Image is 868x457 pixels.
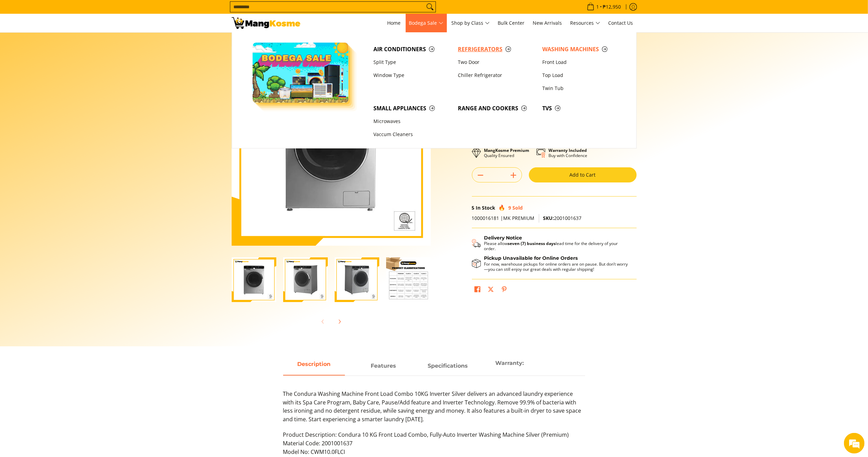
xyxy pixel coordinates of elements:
a: Top Load [539,69,623,82]
span: Contact Us [609,20,633,26]
a: New Arrivals [530,14,566,32]
span: Description [283,360,345,372]
nav: Main Menu [307,14,637,32]
span: TVs [542,104,620,113]
span: Specifications [417,360,479,372]
span: Small Appliances [373,104,451,113]
p: For now, warehouse pickups for online orders are on pause. But don’t worry—you can still enjoy ou... [484,261,630,272]
a: Small Appliances [370,102,454,115]
a: Front Load [539,56,623,69]
p: The Condura Washing Machine Front Load Combo 10KG Inverter Silver delivers an advanced laundry ex... [283,390,585,431]
a: Bulk Center [495,14,528,32]
img: Condura 10 KG Front Load Combo Inverter Washing Machine (Premium)-2 [283,257,328,302]
a: Washing Machines [539,43,623,56]
div: Chat with us now [36,38,115,47]
a: Air Conditioners [370,43,454,56]
img: Condura 10 KG Front Load Combo Inverter Washing Machine (Premium)-3 [335,257,379,302]
strong: seven (7) business days [508,241,556,246]
a: Contact Us [605,14,637,32]
span: New Arrivals [533,20,562,26]
button: Shipping & Delivery [472,235,630,252]
a: Post on X [486,285,496,296]
a: Description 2 [417,357,479,376]
span: Washing Machines [542,45,620,54]
a: Window Type [370,69,454,82]
span: Bodega Sale [409,19,443,27]
a: Microwaves [370,115,454,128]
button: Subtract [472,170,489,181]
p: Please allow lead time for the delivery of your order. [484,241,630,251]
strong: Pickup Unavailable for Online Orders [484,255,578,261]
a: TVs [539,102,623,115]
button: Add to Cart [529,167,637,182]
a: Description 1 [352,357,414,376]
a: Twin Tub [539,82,623,95]
a: Pin on Pinterest [499,285,509,296]
span: Air Conditioners [373,45,451,54]
span: 1 [595,4,600,9]
span: Home [387,20,401,26]
a: Share on Facebook [473,285,482,296]
a: Home [384,14,404,32]
strong: Delivery Notice [484,235,522,241]
a: Chiller Refrigerator [454,69,539,82]
span: • [585,3,623,11]
textarea: Type your message and hit 'Enter' [3,188,131,212]
strong: Warranty Included [549,147,587,153]
span: In Stock [476,204,496,211]
span: SKU: [543,215,554,221]
a: Resources [567,14,604,32]
span: Refrigerators [458,45,535,54]
a: Refrigerators [454,43,539,56]
img: Condura 10 KG Front Load Combo Inverter Washing Machine (Premium)-4 [386,257,431,302]
span: Range and Cookers [458,104,535,113]
a: Range and Cookers [454,102,539,115]
strong: MangKosme Premium [484,147,530,153]
span: Shop by Class [452,19,490,27]
span: We're online! [40,87,95,156]
span: Bulk Center [498,20,525,26]
img: Bodega Sale [253,43,349,103]
span: 5 [472,204,475,211]
span: 9 [509,204,511,211]
strong: Warranty: [495,360,524,366]
span: 1000016181 |MK PREMIUM [472,215,535,221]
p: Quality Ensured [484,148,530,158]
a: Vaccum Cleaners [370,128,454,141]
strong: Features [371,363,396,369]
span: 2001001637 [543,215,582,221]
button: Search [425,2,436,12]
div: Minimize live chat window [113,3,129,20]
img: Condura 10KG Inverter Washing Machine (Premium) l Mang Kosme [232,17,300,29]
span: Resources [570,19,600,27]
a: Description [283,357,345,376]
button: Next [332,314,347,329]
a: Two Door [454,56,539,69]
a: Shop by Class [448,14,493,32]
span: Sold [513,204,523,211]
p: Buy with Confidence [549,148,588,158]
a: Description 3 [479,357,541,376]
span: ₱12,950 [602,4,622,9]
img: Condura 10 KG Front Load Combo Inverter Washing Machine (Premium)-1 [232,257,276,302]
button: Add [505,170,522,181]
a: Split Type [370,56,454,69]
a: Bodega Sale [406,14,447,32]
